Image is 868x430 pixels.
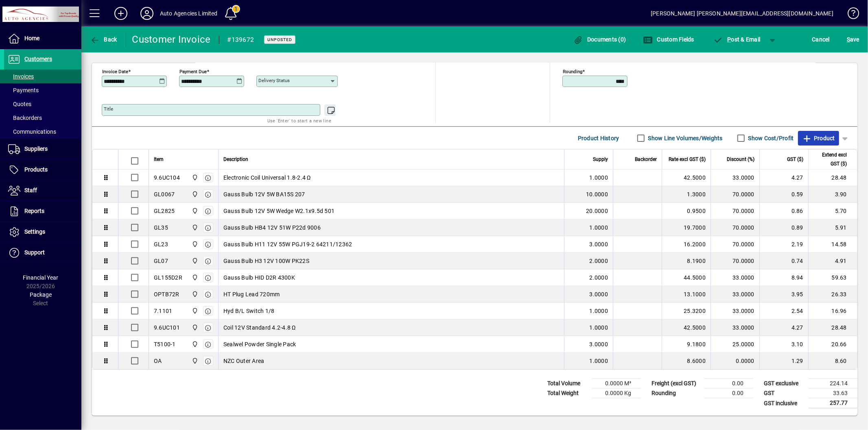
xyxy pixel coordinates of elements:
[592,379,641,389] td: 0.0000 M³
[4,139,81,159] a: Suppliers
[4,28,81,49] a: Home
[593,155,608,164] span: Supply
[4,111,81,125] a: Backorders
[134,6,160,21] button: Profile
[667,224,706,232] div: 19.7000
[154,340,176,348] div: T5100-1
[669,155,706,164] span: Rate excl GST ($)
[190,306,199,315] span: Rangiora
[759,186,808,203] td: 0.59
[223,257,309,265] span: Gauss Bulb H3 12V 100W PK22S
[847,33,859,46] span: ave
[590,324,608,332] span: 1.0000
[154,290,179,298] div: OPTB72R
[30,291,52,298] span: Package
[154,357,162,365] div: OA
[190,206,199,215] span: Rangiora
[24,35,39,41] span: Home
[575,131,623,146] button: Product History
[132,33,211,46] div: Customer Invoice
[711,236,759,253] td: 70.0000
[190,190,199,199] span: Rangiora
[787,155,803,164] span: GST ($)
[760,398,809,408] td: GST inclusive
[667,274,706,282] div: 44.5000
[190,256,199,265] span: Rangiora
[728,36,731,43] span: P
[179,69,207,74] mat-label: Payment due
[223,307,275,315] span: Hyd B/L Switch 1/8
[24,187,37,193] span: Staff
[108,6,134,21] button: Add
[154,174,180,182] div: 9.6UC104
[592,389,641,398] td: 0.0000 Kg
[223,357,265,365] span: NZC Outer Area
[643,36,694,43] span: Custom Fields
[759,319,808,336] td: 4.27
[647,134,723,142] label: Show Line Volumes/Weights
[24,228,45,235] span: Settings
[711,203,759,219] td: 70.0000
[223,290,280,298] span: HT Plug Lead 720mm
[647,379,704,389] td: Freight (excl GST)
[154,190,175,198] div: GL0067
[190,323,199,332] span: Rangiora
[23,274,59,281] span: Financial Year
[88,32,119,47] button: Back
[573,36,626,43] span: Documents (0)
[808,253,857,269] td: 4.91
[586,207,608,215] span: 20.0000
[590,290,608,298] span: 3.0000
[667,290,706,298] div: 13.1000
[154,324,180,332] div: 9.6UC101
[651,7,833,20] div: [PERSON_NAME] [PERSON_NAME][EMAIL_ADDRESS][DOMAIN_NAME]
[808,286,857,303] td: 26.33
[578,132,619,145] span: Product History
[223,274,295,282] span: Gauss Bulb HID D2R 4300K
[667,357,706,365] div: 8.6000
[90,36,117,43] span: Back
[759,303,808,319] td: 2.54
[590,174,608,182] span: 1.0000
[635,155,657,164] span: Backorder
[590,224,608,232] span: 1.0000
[81,32,126,47] app-page-header-button: Back
[808,303,857,319] td: 16.96
[711,336,759,353] td: 25.0000
[154,257,168,265] div: GL07
[704,379,753,389] td: 0.00
[190,273,199,282] span: Rangiora
[543,389,592,398] td: Total Weight
[267,37,292,42] span: Unposted
[847,36,850,43] span: S
[711,219,759,236] td: 70.0000
[711,353,759,369] td: 0.0000
[808,336,857,353] td: 20.66
[4,243,81,263] a: Support
[808,236,857,253] td: 14.58
[4,69,81,83] a: Invoices
[8,128,56,135] span: Communications
[667,324,706,332] div: 42.5000
[798,131,839,146] button: Product
[809,379,857,389] td: 224.14
[667,207,706,215] div: 0.9500
[711,169,759,186] td: 33.0000
[813,150,847,168] span: Extend excl GST ($)
[104,106,113,112] mat-label: Title
[759,236,808,253] td: 2.19
[24,146,48,152] span: Suppliers
[711,286,759,303] td: 33.0000
[727,155,754,164] span: Discount (%)
[223,174,311,182] span: Electronic Coil Universal 1.8-2.4 Ω
[711,253,759,269] td: 70.0000
[223,324,296,332] span: Coil 12V Standard 4.2-4.8 Ω
[4,160,81,180] a: Products
[267,116,331,125] mat-hint: Use 'Enter' to start a new line
[711,303,759,319] td: 33.0000
[590,257,608,265] span: 2.0000
[808,203,857,219] td: 5.70
[190,290,199,299] span: Rangiora
[759,169,808,186] td: 4.27
[812,33,830,46] span: Cancel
